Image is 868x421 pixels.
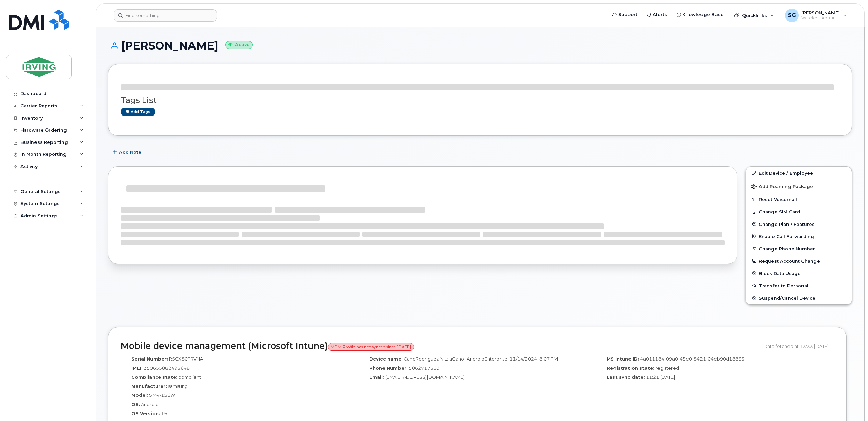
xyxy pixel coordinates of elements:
[119,149,141,155] span: Add Note
[759,296,815,301] span: Suspend/Cancel Device
[607,356,639,362] label: MS Intune ID:
[746,179,852,193] button: Add Roaming Package
[131,401,140,408] label: OS:
[178,374,201,380] span: compliant
[746,292,852,304] button: Suspend/Cancel Device
[751,184,813,190] span: Add Roaming Package
[759,234,814,239] span: Enable Call Forwarding
[746,205,852,218] button: Change SIM Card
[369,365,408,371] label: Phone Number:
[131,383,167,390] label: Manufacturer:
[121,341,758,351] h2: Mobile device management (Microsoft Intune)
[168,383,188,389] span: samsung
[108,40,852,52] h1: [PERSON_NAME]
[746,218,852,230] button: Change Plan / Features
[607,374,645,380] label: Last sync date:
[149,392,175,398] span: SM-A156W
[131,356,168,362] label: Serial Number:
[369,356,403,362] label: Device name:
[328,343,414,351] span: MDM Profile has not synced since [DATE]
[121,108,155,116] a: Add tags
[746,230,852,243] button: Enable Call Forwarding
[225,41,253,49] small: Active
[131,410,160,417] label: OS Version:
[385,374,465,380] span: [EMAIL_ADDRESS][DOMAIN_NAME]
[121,96,839,105] h3: Tags List
[640,356,744,362] span: 4a011184-09a0-45e0-8421-04eb90d18865
[646,374,675,380] span: 11:21 [DATE]
[108,146,147,158] button: Add Note
[746,167,852,179] a: Edit Device / Employee
[746,243,852,255] button: Change Phone Number
[141,402,159,407] span: Android
[746,280,852,292] button: Transfer to Personal
[746,255,852,267] button: Request Account Change
[759,221,815,227] span: Change Plan / Features
[131,365,143,371] label: IMEI:
[369,374,384,380] label: Email:
[409,365,439,371] span: 5062717360
[655,365,679,371] span: registered
[764,340,834,353] div: Data fetched at 13:33 [DATE]
[607,365,654,371] label: Registration state:
[746,193,852,205] button: Reset Voicemail
[131,392,148,398] label: Model:
[161,411,167,416] span: 15
[131,374,177,380] label: Compliance state:
[404,356,558,362] span: CanoRodriguez.NitziaCano_AndroidEnterprise_11/14/2024_8:07 PM
[169,356,203,362] span: R5CX80FRVNA
[144,365,190,371] span: 350655882495648
[746,267,852,280] button: Block Data Usage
